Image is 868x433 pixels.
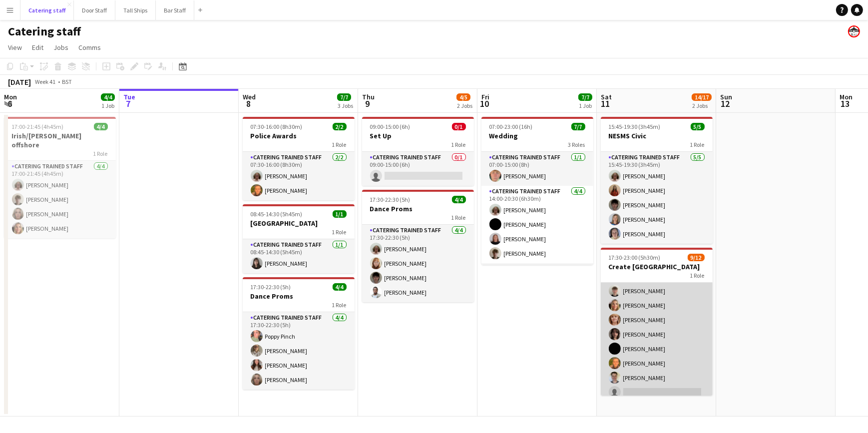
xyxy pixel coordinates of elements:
[578,93,592,101] span: 7/7
[451,214,466,221] span: 1 Role
[370,123,411,130] span: 09:00-15:00 (6h)
[362,92,375,101] span: Thu
[601,262,713,271] h3: Create [GEOGRAPHIC_DATA]
[337,93,351,101] span: 7/7
[481,131,593,140] h3: Wedding
[4,41,26,54] a: View
[361,98,375,109] span: 9
[362,131,474,140] h3: Set Up
[28,41,47,54] a: Edit
[579,102,592,109] div: 1 Job
[243,219,355,228] h3: [GEOGRAPHIC_DATA]
[690,141,705,148] span: 1 Role
[8,24,81,39] h1: Catering staff
[362,117,474,186] app-job-card: 09:00-15:00 (6h)0/1Set Up1 RoleCatering trained staff0/109:00-15:00 (6h)
[243,292,355,301] h3: Dance Proms
[243,204,355,273] app-job-card: 08:45-14:30 (5h45m)1/1[GEOGRAPHIC_DATA]1 RoleCatering trained staff1/108:45-14:30 (5h45m)[PERSON_...
[720,92,732,101] span: Sun
[601,248,713,396] app-job-card: 17:30-23:00 (5h30m)9/12Create [GEOGRAPHIC_DATA]1 Role17:30-23:00 (5h30m)[PERSON_NAME][PERSON_NAME...
[848,25,860,37] app-user-avatar: Beach Ballroom
[333,283,347,291] span: 4/4
[362,225,474,302] app-card-role: Catering trained staff4/417:30-22:30 (5h)[PERSON_NAME][PERSON_NAME][PERSON_NAME][PERSON_NAME]
[2,98,17,109] span: 6
[4,117,116,238] app-job-card: 17:00-21:45 (4h45m)4/4Irish/[PERSON_NAME] offshore1 RoleCatering trained staff4/417:00-21:45 (4h4...
[74,41,105,54] a: Comms
[690,272,705,279] span: 1 Role
[122,98,135,109] span: 7
[101,93,115,101] span: 4/4
[601,152,713,244] app-card-role: Catering trained staff5/515:45-19:30 (3h45m)[PERSON_NAME][PERSON_NAME][PERSON_NAME][PERSON_NAME][...
[156,0,194,20] button: Bar Staff
[8,43,22,52] span: View
[338,102,353,109] div: 3 Jobs
[243,312,355,390] app-card-role: Catering trained staff4/417:30-22:30 (5h)Poppy Pinch[PERSON_NAME][PERSON_NAME][PERSON_NAME]
[251,283,291,291] span: 17:30-22:30 (5h)
[251,123,303,130] span: 07:30-16:00 (8h30m)
[12,123,64,130] span: 17:00-21:45 (4h45m)
[4,161,116,238] app-card-role: Catering trained staff4/417:00-21:45 (4h45m)[PERSON_NAME][PERSON_NAME][PERSON_NAME][PERSON_NAME]
[4,131,116,149] h3: Irish/[PERSON_NAME] offshore
[601,117,713,244] app-job-card: 15:45-19:30 (3h45m)5/5NESMS Civic1 RoleCatering trained staff5/515:45-19:30 (3h45m)[PERSON_NAME][...
[94,123,108,130] span: 4/4
[370,196,411,203] span: 17:30-22:30 (5h)
[481,117,593,265] app-job-card: 07:00-23:00 (16h)7/7Wedding3 RolesCatering trained staff1/107:00-15:00 (8h)[PERSON_NAME]Catering ...
[251,210,303,218] span: 08:45-14:30 (5h45m)
[691,123,705,130] span: 5/5
[8,77,31,87] div: [DATE]
[4,92,17,101] span: Mon
[692,102,711,109] div: 2 Jobs
[599,98,612,109] span: 11
[333,210,347,218] span: 1/1
[489,123,533,130] span: 07:00-23:00 (16h)
[688,254,705,261] span: 9/12
[838,98,853,109] span: 13
[601,131,713,140] h3: NESMS Civic
[362,204,474,213] h3: Dance Proms
[53,43,68,52] span: Jobs
[243,277,355,390] app-job-card: 17:30-22:30 (5h)4/4Dance Proms1 RoleCatering trained staff4/417:30-22:30 (5h)Poppy Pinch[PERSON_N...
[32,43,43,52] span: Edit
[601,238,713,431] app-card-role: 17:30-23:00 (5h30m)[PERSON_NAME][PERSON_NAME][PERSON_NAME][PERSON_NAME][PERSON_NAME][PERSON_NAME]...
[333,123,347,130] span: 2/2
[609,254,661,261] span: 17:30-23:00 (5h30m)
[243,117,355,200] app-job-card: 07:30-16:00 (8h30m)2/2Police Awards1 RoleCatering trained staff2/207:30-16:00 (8h30m)[PERSON_NAME...
[332,228,347,236] span: 1 Role
[481,186,593,263] app-card-role: Catering trained staff4/414:00-20:30 (6h30m)[PERSON_NAME][PERSON_NAME][PERSON_NAME][PERSON_NAME]
[719,98,732,109] span: 12
[568,141,585,148] span: 3 Roles
[93,150,108,157] span: 1 Role
[692,93,712,101] span: 14/17
[49,41,72,54] a: Jobs
[62,78,72,85] div: BST
[123,92,135,101] span: Tue
[609,123,661,130] span: 15:45-19:30 (3h45m)
[362,190,474,302] app-job-card: 17:30-22:30 (5h)4/4Dance Proms1 RoleCatering trained staff4/417:30-22:30 (5h)[PERSON_NAME][PERSON...
[840,92,853,101] span: Mon
[601,92,612,101] span: Sat
[20,0,74,20] button: Catering staff
[243,92,256,101] span: Wed
[452,196,466,203] span: 4/4
[115,0,156,20] button: Tall Ships
[101,102,114,109] div: 1 Job
[481,92,489,101] span: Fri
[452,123,466,130] span: 0/1
[332,141,347,148] span: 1 Role
[362,152,474,186] app-card-role: Catering trained staff0/109:00-15:00 (6h)
[241,98,256,109] span: 8
[33,78,58,85] span: Week 41
[457,102,472,109] div: 2 Jobs
[243,131,355,140] h3: Police Awards
[243,239,355,273] app-card-role: Catering trained staff1/108:45-14:30 (5h45m)[PERSON_NAME]
[456,93,470,101] span: 4/5
[571,123,585,130] span: 7/7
